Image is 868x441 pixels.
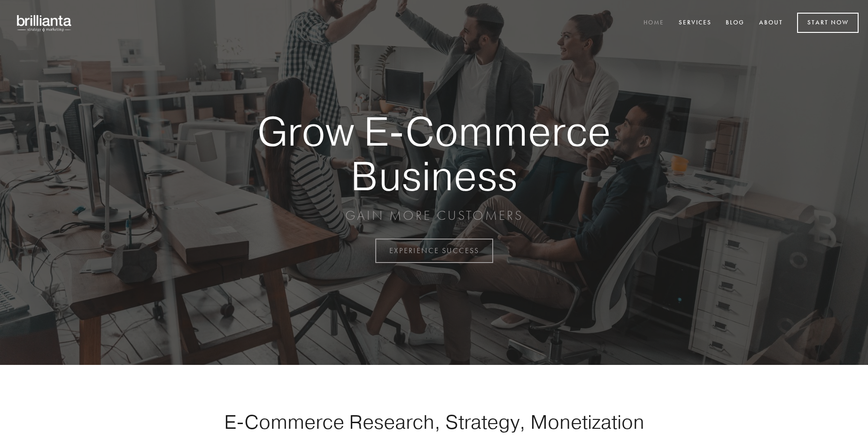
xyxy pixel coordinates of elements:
a: Blog [720,15,751,31]
img: brillianta - research, strategy, marketing [9,9,80,37]
a: EXPERIENCE SUCCESS [375,239,493,263]
strong: Grow E-Commerce Business [225,109,643,198]
a: Home [637,15,670,31]
a: Services [673,15,718,31]
h1: E-Commerce Research, Strategy, Monetization [194,410,674,433]
a: About [753,15,789,31]
a: Start Now [797,13,859,33]
p: GAIN MORE CUSTOMERS [225,207,643,224]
